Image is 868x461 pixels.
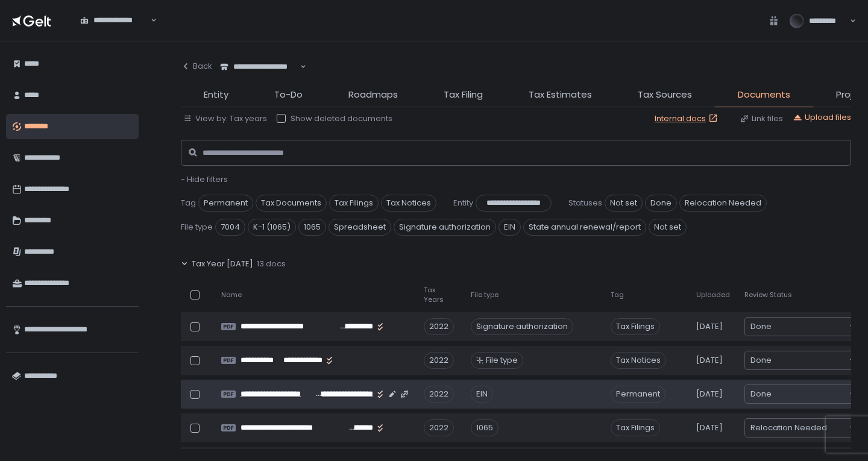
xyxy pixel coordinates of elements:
span: K-1 (1065) [248,219,296,236]
input: Search for option [827,422,848,434]
span: [DATE] [696,355,723,366]
div: Search for option [745,351,860,369]
span: EIN [498,219,521,236]
input: Search for option [772,354,848,366]
span: Permanent [611,386,665,403]
span: Not set [605,195,643,212]
span: Uploaded [696,290,730,299]
div: EIN [471,386,493,403]
div: 1065 [471,419,498,436]
span: 1065 [298,219,326,236]
span: Tax Sources [638,88,692,102]
div: Signature authorization [471,318,573,335]
span: Signature authorization [394,219,496,236]
span: File type [471,290,498,299]
span: Entity [453,198,473,209]
span: Tax Notices [381,195,436,212]
div: Search for option [745,385,860,403]
div: Search for option [212,54,306,80]
span: Relocation Needed [679,195,767,212]
span: Done [750,388,772,400]
span: Tax Year [DATE] [192,259,253,269]
div: Search for option [745,419,860,437]
span: [DATE] [696,321,723,332]
span: Tax Filings [329,195,379,212]
a: Internal docs [655,113,720,124]
span: File type [486,355,518,366]
span: Documents [738,88,790,102]
span: Tax Filings [611,318,660,335]
span: Name [221,290,242,299]
span: 7004 [215,219,245,236]
div: 2022 [424,419,454,436]
span: Spreadsheet [329,219,391,236]
span: State annual renewal/report [523,219,646,236]
div: 2022 [424,352,454,369]
button: View by: Tax years [183,113,267,124]
span: Tag [611,290,624,299]
div: Back [181,61,212,72]
span: [DATE] [696,422,723,433]
input: Search for option [772,388,848,400]
span: Entity [204,88,228,102]
span: Tax Documents [256,195,327,212]
div: Search for option [745,318,860,336]
div: 2022 [424,318,454,335]
span: Tax Notices [611,352,666,369]
span: Done [645,195,677,212]
div: 2022 [424,386,454,403]
span: Roadmaps [348,88,398,102]
span: Done [750,354,772,366]
span: Permanent [198,195,253,212]
span: Relocation Needed [750,422,827,434]
button: Back [181,54,212,78]
input: Search for option [772,321,848,333]
span: Not set [649,219,687,236]
span: Tax Estimates [529,88,592,102]
div: Search for option [72,8,157,33]
span: Done [750,321,772,333]
span: Review Status [744,290,792,299]
button: Upload files [793,112,851,123]
span: File type [181,222,213,233]
button: Link files [740,113,783,124]
span: 13 docs [257,259,286,269]
span: Tax Years [424,286,456,304]
button: - Hide filters [181,174,228,185]
span: - Hide filters [181,174,228,185]
span: [DATE] [696,389,723,400]
span: Tag [181,198,196,209]
span: Tax Filings [611,419,660,436]
span: To-Do [274,88,303,102]
span: Tax Filing [444,88,483,102]
span: Statuses [568,198,602,209]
